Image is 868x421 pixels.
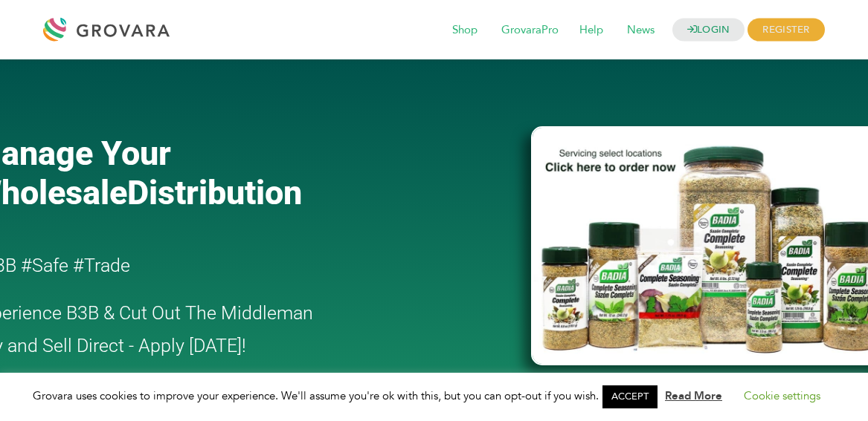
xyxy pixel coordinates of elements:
[33,388,835,403] span: Grovara uses cookies to improve your experience. We'll assume you're ok with this, but you can op...
[744,388,820,403] a: Cookie settings
[617,22,665,39] a: News
[491,22,569,39] a: GrovaraPro
[569,22,614,39] a: Help
[127,173,302,212] span: Distribution
[672,19,745,42] a: LOGIN
[442,16,488,45] span: Shop
[602,385,658,408] a: ACCEPT
[569,16,614,45] span: Help
[665,388,722,403] a: Read More
[748,19,824,42] span: REGISTER
[491,16,569,45] span: GrovaraPro
[617,16,665,45] span: News
[442,22,488,39] a: Shop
